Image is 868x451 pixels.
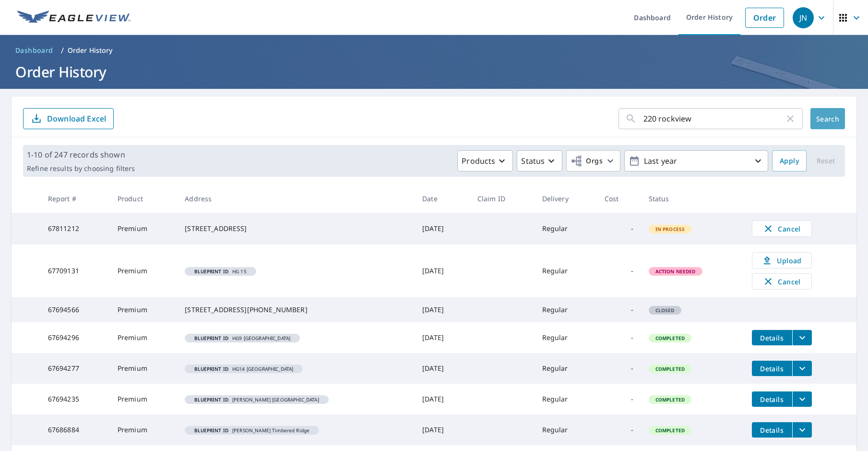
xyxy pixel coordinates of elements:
span: In Process [650,226,691,232]
a: Order [745,8,784,28]
td: 67694235 [40,384,110,414]
span: Completed [650,366,690,372]
td: 67709131 [40,244,110,297]
p: Last year [640,153,752,170]
td: - [597,353,641,384]
p: 1-10 of 247 records shown [27,149,135,160]
td: Premium [110,353,177,384]
td: Premium [110,384,177,414]
span: Details [758,333,786,342]
span: Details [758,364,786,373]
img: EV Logo [17,11,131,25]
span: [PERSON_NAME] [GEOGRAPHIC_DATA] [189,397,324,402]
td: Regular [535,322,597,353]
span: HG 15 [189,269,252,274]
td: - [597,244,641,297]
td: 67694277 [40,353,110,384]
td: Regular [535,384,597,414]
td: [DATE] [415,213,470,244]
td: 67686884 [40,414,110,445]
td: - [597,297,641,322]
p: Download Excel [47,113,106,124]
th: Date [415,184,470,213]
th: Claim ID [470,184,535,213]
td: [DATE] [415,297,470,322]
td: [DATE] [415,384,470,414]
td: 67811212 [40,213,110,244]
span: HG14 [GEOGRAPHIC_DATA] [189,366,299,371]
span: Search [818,114,837,123]
em: Blueprint ID [194,336,228,341]
th: Cost [597,184,641,213]
td: [DATE] [415,414,470,445]
span: Completed [650,427,690,434]
td: [DATE] [415,244,470,297]
button: filesDropdownBtn-67694235 [792,391,812,407]
button: Apply [772,150,807,171]
li: / [61,45,64,56]
span: Details [758,426,786,435]
button: detailsBtn-67686884 [752,422,792,438]
td: Premium [110,414,177,445]
th: Status [641,184,744,213]
span: Apply [780,155,799,167]
button: Cancel [752,220,812,237]
em: Blueprint ID [194,366,228,371]
span: [PERSON_NAME] Timbered Ridge [189,428,315,433]
button: detailsBtn-67694296 [752,330,792,345]
td: - [597,384,641,414]
button: filesDropdownBtn-67686884 [792,422,812,438]
button: Orgs [566,150,620,171]
span: Cancel [762,276,802,287]
td: 67694296 [40,322,110,353]
nav: breadcrumb [12,43,856,58]
td: Premium [110,297,177,322]
p: Products [462,155,495,167]
em: Blueprint ID [194,269,228,274]
p: Refine results by choosing filters [27,164,135,173]
button: Cancel [752,273,812,290]
td: Premium [110,213,177,244]
td: [DATE] [415,353,470,384]
th: Address [177,184,415,213]
div: [STREET_ADDRESS] [185,224,407,233]
p: Order History [68,46,113,55]
span: Upload [758,255,806,266]
th: Product [110,184,177,213]
td: - [597,213,641,244]
span: Completed [650,396,690,403]
a: Upload [752,252,812,268]
button: detailsBtn-67694277 [752,361,792,376]
button: filesDropdownBtn-67694277 [792,361,812,376]
button: Last year [624,150,768,171]
td: - [597,322,641,353]
h1: Order History [12,62,856,82]
a: Dashboard [12,43,57,58]
span: Details [758,395,786,404]
div: JN [793,7,814,28]
span: Dashboard [15,46,53,55]
button: Download Excel [23,108,114,129]
td: Premium [110,322,177,353]
span: Closed [650,307,680,314]
div: [STREET_ADDRESS][PHONE_NUMBER] [185,305,407,315]
span: Completed [650,335,690,341]
td: Regular [535,414,597,445]
span: Action Needed [650,268,702,275]
span: Orgs [571,155,603,167]
td: - [597,414,641,445]
button: Products [457,150,513,171]
p: Status [521,155,545,167]
button: Search [810,108,845,129]
td: Premium [110,244,177,297]
button: filesDropdownBtn-67694296 [792,330,812,345]
button: Status [517,150,562,171]
td: Regular [535,213,597,244]
th: Delivery [535,184,597,213]
span: Cancel [762,223,802,234]
em: Blueprint ID [194,397,228,402]
span: HG9 [GEOGRAPHIC_DATA] [189,336,296,341]
td: 67694566 [40,297,110,322]
td: Regular [535,244,597,297]
td: Regular [535,297,597,322]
